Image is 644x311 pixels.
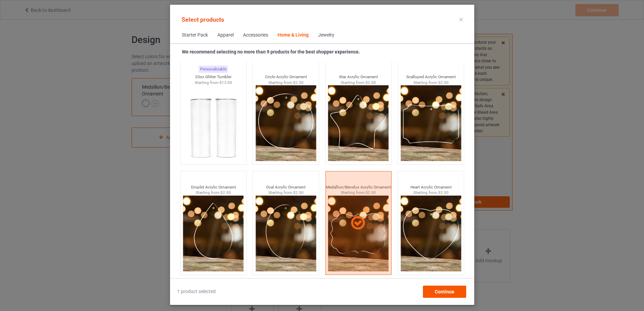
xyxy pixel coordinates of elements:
[278,32,309,39] div: Home & Living
[177,288,216,295] span: 1 product selected
[325,80,391,86] div: Starting from
[253,80,319,86] div: Starting from
[325,74,391,80] div: Star Acrylic Ornament
[243,32,268,39] div: Accessories
[434,289,454,294] span: Continue
[219,80,232,85] span: $13.00
[398,190,464,196] div: Starting from
[401,85,461,161] img: scalloped-thumbnail.png
[180,74,246,80] div: 20oz Glitter Tumbler
[177,27,213,43] span: Starter Pack
[438,190,448,195] span: $2.50
[182,49,360,54] strong: We recommend selecting no more than 9 products for the best shopper experience.
[398,80,464,86] div: Starting from
[253,74,319,80] div: Circle Acrylic Ornament
[253,184,319,190] div: Oval Acrylic Ornament
[253,190,319,196] div: Starting from
[180,80,246,86] div: Starting from
[365,80,376,85] span: $2.50
[217,32,234,39] div: Apparel
[318,32,334,39] div: Jewelry
[256,196,316,271] img: oval-thumbnail.png
[256,85,316,161] img: circle-thumbnail.png
[183,85,243,161] img: regular.jpg
[199,66,228,73] div: Personalizable
[438,80,448,85] span: $2.50
[398,74,464,80] div: Scalloped Acrylic Ornament
[423,286,466,298] div: Continue
[183,196,243,271] img: drop-thumbnail.png
[182,16,224,23] span: Select products
[328,85,388,161] img: star-thumbnail.png
[220,190,231,195] span: $2.50
[293,80,303,85] span: $2.50
[398,184,464,190] div: Heart Acrylic Ornament
[293,190,303,195] span: $2.50
[180,190,246,196] div: Starting from
[180,184,246,190] div: Droplet Acrylic Ornament
[401,196,461,271] img: heart-thumbnail.png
